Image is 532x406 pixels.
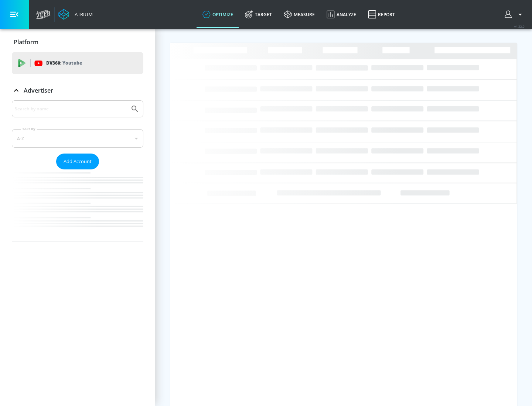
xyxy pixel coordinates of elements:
[239,1,278,28] a: Target
[278,1,321,28] a: measure
[14,38,38,46] p: Platform
[197,1,239,28] a: optimize
[24,86,53,94] p: Advertiser
[12,100,143,241] div: Advertiser
[12,129,143,148] div: A-Z
[15,104,127,114] input: Search by name
[12,169,143,241] nav: list of Advertiser
[64,157,92,166] span: Add Account
[12,80,143,101] div: Advertiser
[21,127,37,131] label: Sort By
[12,52,143,74] div: DV360: Youtube
[56,154,99,169] button: Add Account
[514,24,525,28] span: v 4.32.0
[362,1,401,28] a: Report
[58,9,93,20] a: Atrium
[46,59,82,67] p: DV360:
[72,11,93,18] div: Atrium
[321,1,362,28] a: Analyze
[62,59,82,67] p: Youtube
[12,32,143,52] div: Platform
